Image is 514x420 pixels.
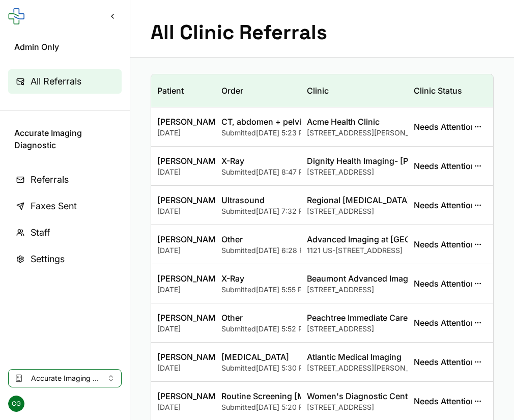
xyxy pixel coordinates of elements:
div: Submitted [DATE] 6:28 PM [221,245,295,256]
span: Accurate Imaging Diagnostic [14,127,116,151]
div: Submitted [DATE] 7:32 PM [221,206,295,216]
span: Admin Only [14,41,116,53]
div: Routine Screening [MEDICAL_DATA] [221,390,295,402]
span: All Referrals [31,74,81,89]
div: Submitted [DATE] 5:30 PM [221,363,295,373]
span: [STREET_ADDRESS][PERSON_NAME] [307,363,433,372]
th: Clinic [301,74,408,107]
a: Settings [8,247,122,271]
span: Acme Health Clinic [307,117,380,127]
div: CT, abdomen + pelvis, w/ contrast [221,116,295,128]
div: Other [221,312,295,324]
span: [STREET_ADDRESS] [307,285,374,294]
span: Accurate Imaging Diagnostic [31,373,99,383]
span: Staff [31,226,50,240]
div: [PERSON_NAME] [157,390,209,402]
div: Ultrasound [221,194,295,206]
button: Collapse sidebar [103,7,122,25]
span: Women's Diagnostic Center [307,391,415,401]
div: Needs Attention [414,238,466,250]
button: Select clinic [8,369,122,387]
th: Clinic Status [408,74,472,107]
div: [PERSON_NAME] [157,312,209,324]
div: [PERSON_NAME] [157,272,209,285]
div: Needs Attention [414,395,466,407]
span: Faxes Sent [31,199,77,213]
span: [STREET_ADDRESS] [307,403,374,411]
span: [STREET_ADDRESS][PERSON_NAME] [307,128,433,137]
div: [DATE] [157,128,209,138]
div: Needs Attention [414,356,466,368]
div: [DATE] [157,245,209,256]
div: [DATE] [157,285,209,295]
span: Regional [MEDICAL_DATA] [307,195,410,205]
div: Submitted [DATE] 5:20 PM [221,402,295,412]
th: Patient [151,74,215,107]
div: Submitted [DATE] 8:47 PM [221,167,295,177]
a: All Referrals [8,69,122,94]
div: [DATE] [157,402,209,412]
h1: All Clinic Referrals [151,20,327,45]
a: Staff [8,220,122,245]
div: Submitted [DATE] 5:52 PM [221,324,295,334]
div: [PERSON_NAME] [157,116,209,128]
span: Settings [31,252,65,266]
a: Faxes Sent [8,194,122,218]
div: [DATE] [157,167,209,177]
div: X-Ray [221,272,295,285]
span: [STREET_ADDRESS] [307,167,374,176]
span: 1121 US-[STREET_ADDRESS] [307,246,403,255]
span: Beaumont Advanced Imaging [307,273,420,284]
div: [DATE] [157,206,209,216]
div: [DATE] [157,363,209,373]
span: CG [8,396,24,412]
div: Needs Attention [414,199,466,211]
a: Referrals [8,167,122,192]
div: Other [221,233,295,245]
div: [PERSON_NAME] [157,233,209,245]
div: Needs Attention [414,277,466,290]
div: [MEDICAL_DATA] [221,351,295,363]
span: [STREET_ADDRESS] [307,324,374,333]
div: X-Ray [221,155,295,167]
span: Atlantic Medical Imaging [307,352,402,362]
div: [PERSON_NAME] [157,155,209,167]
div: [PERSON_NAME] [157,194,209,206]
div: Needs Attention [414,317,466,329]
div: [PERSON_NAME] [157,351,209,363]
span: [STREET_ADDRESS] [307,207,374,215]
div: [DATE] [157,324,209,334]
div: Submitted [DATE] 5:55 PM [221,285,295,295]
span: Peachtree Immediate Care - [GEOGRAPHIC_DATA] [307,313,499,323]
div: Submitted [DATE] 5:23 PM [221,128,295,138]
div: Needs Attention [414,121,466,133]
span: Referrals [31,173,69,187]
th: Order [215,74,301,107]
span: Advanced Imaging at [GEOGRAPHIC_DATA] [307,234,474,244]
div: Needs Attention [414,160,466,172]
